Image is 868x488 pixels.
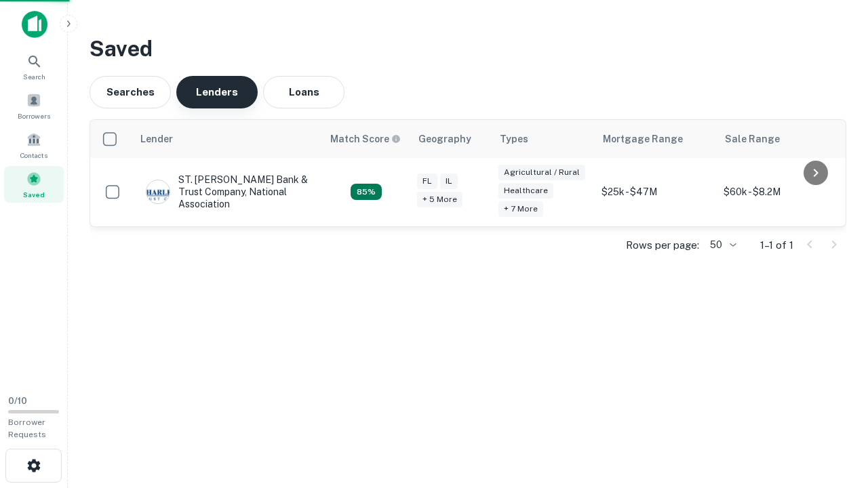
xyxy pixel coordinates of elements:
div: Capitalize uses an advanced AI algorithm to match your search with the best lender. The match sco... [351,184,382,200]
iframe: Chat Widget [800,380,868,445]
th: Capitalize uses an advanced AI algorithm to match your search with the best lender. The match sco... [322,120,410,158]
div: FL [417,174,437,189]
a: Borrowers [4,87,64,124]
div: + 7 more [498,201,543,217]
span: Borrowers [18,110,50,121]
span: Contacts [20,150,47,161]
button: Searches [90,76,171,108]
a: Saved [4,166,64,203]
a: Search [4,48,64,85]
span: 0 / 10 [8,396,27,406]
span: Search [23,71,45,82]
div: Sale Range [725,131,780,147]
p: 1–1 of 1 [760,237,793,253]
th: Types [492,120,595,158]
div: IL [440,174,458,189]
h3: Saved [90,33,846,65]
div: Mortgage Range [603,131,683,147]
div: Lender [140,131,173,147]
span: Saved [23,189,45,200]
div: Capitalize uses an advanced AI algorithm to match your search with the best lender. The match sco... [330,131,401,146]
div: Agricultural / Rural [498,165,585,180]
th: Sale Range [717,120,839,158]
a: Contacts [4,127,64,163]
th: Lender [132,120,322,158]
div: 50 [705,235,738,255]
td: $60k - $8.2M [717,158,839,226]
button: Lenders [176,76,258,108]
div: + 5 more [417,192,462,207]
th: Mortgage Range [595,120,717,158]
div: Healthcare [498,183,553,199]
th: Geography [410,120,492,158]
img: capitalize-icon.png [22,11,47,38]
img: picture [146,180,170,203]
span: Borrower Requests [8,418,46,439]
p: Rows per page: [626,237,699,253]
div: Geography [418,131,471,147]
h6: Match Score [330,131,398,146]
div: Types [500,131,528,147]
button: Loans [263,76,344,108]
td: $25k - $47M [595,158,717,226]
div: ST. [PERSON_NAME] Bank & Trust Company, National Association [146,174,309,211]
